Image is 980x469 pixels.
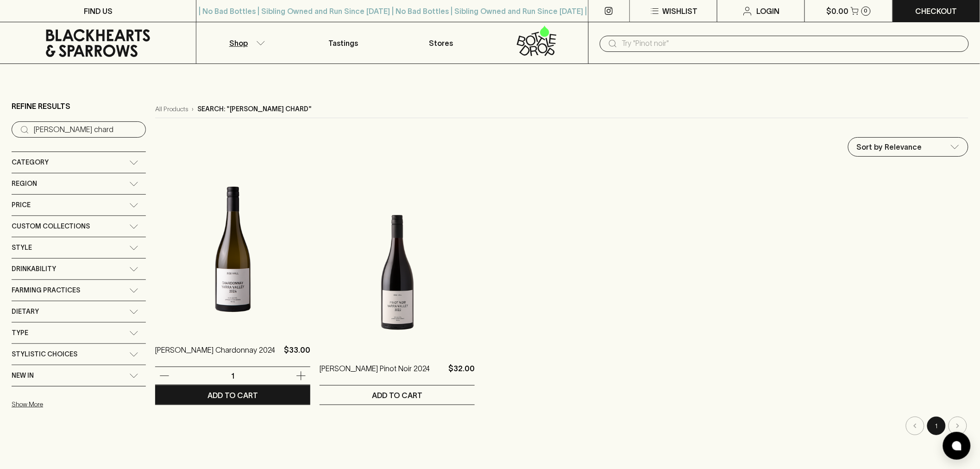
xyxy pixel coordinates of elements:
[328,38,358,49] p: Tastings
[757,6,780,17] p: Login
[12,306,39,317] span: Dietary
[207,390,258,401] p: ADD TO CART
[155,168,310,330] img: Rob Hall Chardonnay 2024
[429,38,453,49] p: Stores
[320,187,475,349] img: Rob Hall Pinot Noir 2024
[12,263,56,275] span: Drinkability
[12,237,146,258] div: Style
[155,417,968,435] nav: pagination navigation
[12,221,90,232] span: Custom Collections
[284,344,310,367] p: $33.00
[34,122,138,137] input: Try “Pinot noir”
[12,365,146,386] div: New In
[12,152,146,173] div: Category
[84,6,113,17] p: FIND US
[864,8,868,13] p: 0
[12,157,49,168] span: Category
[155,386,310,405] button: ADD TO CART
[927,417,946,435] button: page 1
[295,22,392,63] a: Tastings
[192,104,194,114] p: ›
[12,242,32,254] span: Style
[222,371,244,381] p: 1
[12,216,146,237] div: Custom Collections
[12,178,37,190] span: Region
[952,441,961,450] img: bubble-icon
[662,6,697,17] p: Wishlist
[392,22,490,63] a: Stores
[12,285,80,296] span: Farming Practices
[197,104,312,114] p: Search: "[PERSON_NAME] chard"
[12,395,133,414] button: Show More
[12,344,146,365] div: Stylistic Choices
[196,22,294,63] button: Shop
[12,101,70,112] p: Refine Results
[12,327,28,339] span: Type
[12,280,146,301] div: Farming Practices
[857,141,922,152] p: Sort by Relevance
[12,195,146,215] div: Price
[12,370,34,381] span: New In
[320,363,430,385] a: [PERSON_NAME] Pinot Noir 2024
[848,138,968,156] div: Sort by Relevance
[12,323,146,343] div: Type
[827,6,849,17] p: $0.00
[12,259,146,279] div: Drinkability
[155,104,188,114] a: All Products
[12,173,146,194] div: Region
[12,349,77,360] span: Stylistic Choices
[12,199,31,211] span: Price
[372,390,422,401] p: ADD TO CART
[155,344,275,367] a: [PERSON_NAME] Chardonnay 2024
[622,36,961,51] input: Try "Pinot noir"
[448,363,475,385] p: $32.00
[320,386,475,405] button: ADD TO CART
[229,38,248,49] p: Shop
[12,301,146,322] div: Dietary
[916,6,957,17] p: Checkout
